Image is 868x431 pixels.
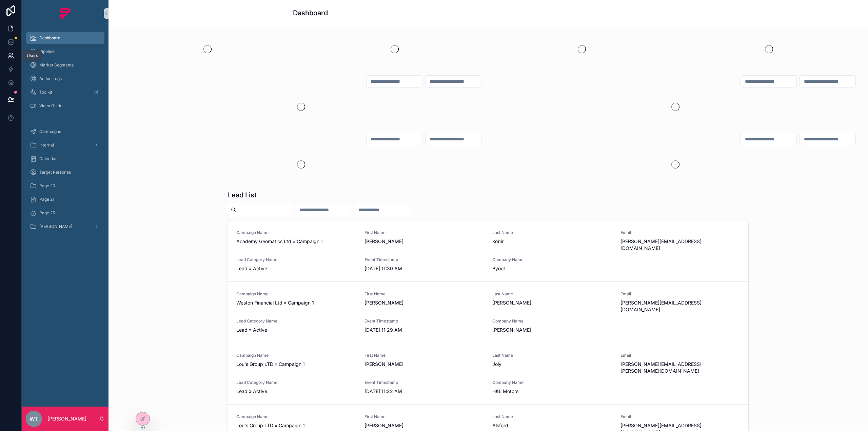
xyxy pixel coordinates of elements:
[39,76,62,81] span: Action Logs
[364,238,485,245] span: [PERSON_NAME]
[228,343,748,404] a: Campaign NameLou's Group LTD » Campaign 1First Name[PERSON_NAME]Last NameJolyEmail[PERSON_NAME][E...
[236,265,356,272] span: Lead » Active
[236,318,356,324] span: Lead Category Name
[59,8,71,19] img: App logo
[492,388,612,395] span: H&L Motors
[364,230,485,235] span: First Name
[620,238,741,252] span: [PERSON_NAME][EMAIL_ADDRESS][DOMAIN_NAME]
[26,32,104,44] a: Dashboard
[228,190,257,200] h1: Lead List
[26,59,104,71] a: Market Segments
[492,361,612,368] span: Joly
[26,125,104,138] a: Campaigns
[26,100,104,112] a: Video Guide
[27,53,38,58] div: Users
[620,299,741,313] span: [PERSON_NAME][EMAIL_ADDRESS][DOMAIN_NAME]
[26,139,104,151] a: Internal
[620,353,741,358] span: Email
[236,414,356,419] span: Campaign Name
[39,156,57,161] span: Calendar
[236,299,356,306] span: Weston Financial Ltd » Campaign 1
[29,415,38,423] span: WT
[236,422,356,429] span: Lou's Group LTD » Campaign 1
[228,220,748,281] a: Campaign NameAcademy Geomatics Ltd » Campaign 1First Name[PERSON_NAME]Last NameKobirEmail[PERSON_...
[39,183,55,189] span: Page 20
[492,318,612,324] span: Company Name
[364,291,485,297] span: First Name
[39,210,55,216] span: Page 25
[26,193,104,205] a: Page 21
[26,86,104,98] a: Toolkit
[236,230,356,235] span: Campaign Name
[26,220,104,233] a: [PERSON_NAME]
[228,281,748,343] a: Campaign NameWeston Financial Ltd » Campaign 1First Name[PERSON_NAME]Last Name[PERSON_NAME]Email[...
[236,291,356,297] span: Campaign Name
[492,380,612,385] span: Company Name
[620,414,741,419] span: Email
[22,27,108,241] div: scrollable content
[620,361,741,374] span: [PERSON_NAME][EMAIL_ADDRESS][PERSON_NAME][DOMAIN_NAME]
[26,153,104,165] a: Calendar
[26,166,104,178] a: Target Personas
[236,327,356,333] span: Lead » Active
[492,291,612,297] span: Last Name
[364,388,485,395] span: [DATE] 11:22 AM
[39,197,54,202] span: Page 21
[620,230,741,235] span: Email
[39,35,60,41] span: Dashboard
[39,62,74,68] span: Market Segments
[492,257,612,262] span: Company Name
[293,8,328,18] h1: Dashboard
[39,170,71,175] span: Target Personas
[236,257,356,262] span: Lead Category Name
[26,73,104,85] a: Action Logs
[236,353,356,358] span: Campaign Name
[492,265,612,272] span: Byoot
[39,103,62,109] span: Video Guide
[364,327,485,333] span: [DATE] 11:29 AM
[26,45,104,58] a: Pipeline
[47,415,86,422] p: [PERSON_NAME]
[236,388,356,395] span: Lead » Active
[26,207,104,219] a: Page 25
[236,361,356,368] span: Lou's Group LTD » Campaign 1
[26,180,104,192] a: Page 20
[364,299,485,306] span: [PERSON_NAME]
[39,142,54,148] span: Internal
[364,422,485,429] span: [PERSON_NAME]
[620,291,741,297] span: Email
[39,224,72,229] span: [PERSON_NAME]
[364,353,485,358] span: First Name
[364,318,485,324] span: Event Timestamp
[492,422,612,429] span: Alsford
[364,414,485,419] span: First Name
[492,327,612,333] span: [PERSON_NAME]
[492,299,612,306] span: [PERSON_NAME]
[236,238,356,245] span: Academy Geomatics Ltd » Campaign 1
[492,238,612,245] span: Kobir
[364,265,485,272] span: [DATE] 11:30 AM
[364,380,485,385] span: Event Timestamp
[492,353,612,358] span: Last Name
[364,361,485,368] span: [PERSON_NAME]
[492,414,612,419] span: Last Name
[492,230,612,235] span: Last Name
[39,129,61,134] span: Campaigns
[364,257,485,262] span: Event Timestamp
[236,380,356,385] span: Lead Category Name
[39,49,55,54] span: Pipeline
[39,90,52,95] span: Toolkit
